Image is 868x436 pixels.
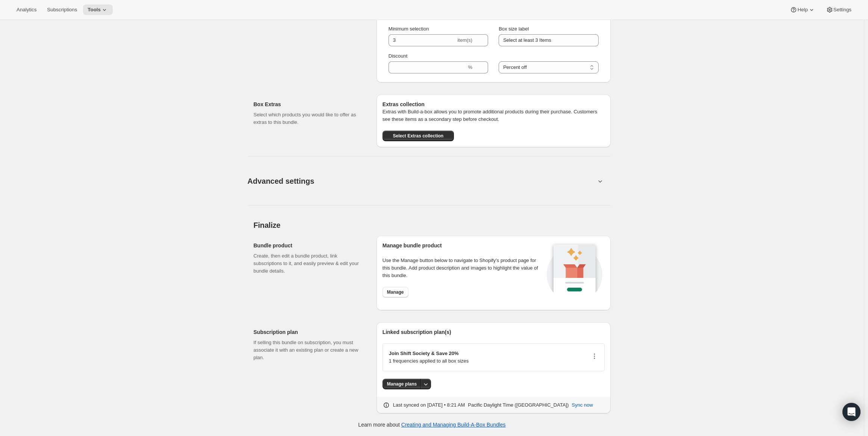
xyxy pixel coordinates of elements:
[248,175,315,187] span: Advanced settings
[393,401,465,409] p: Last synced on [DATE] • 8:21 AM
[383,257,544,279] p: Use the Manage button below to navigate to Shopify’s product page for this bundle. Add product de...
[499,26,529,32] span: Box size label
[88,7,101,13] span: Tools
[254,221,611,230] h2: Finalize
[393,133,443,139] span: Select Extras collection
[383,328,605,336] h2: Linked subscription plan(s)
[389,350,469,357] p: Join Shift Society & Save 20%
[243,166,600,195] button: Advanced settings
[785,5,820,15] button: Help
[383,242,544,249] h2: Manage bundle product
[383,287,408,297] button: Manage
[254,328,364,336] h2: Subscription plan
[383,131,454,141] button: Select Extras collection
[821,5,856,15] button: Settings
[383,101,605,108] h6: Extras collection
[567,399,597,411] button: Sync now
[387,381,417,387] span: Manage plans
[387,289,404,295] span: Manage
[254,111,364,126] p: Select which products you would like to offer as extras to this bundle.
[389,53,408,59] span: Discount
[401,422,506,428] a: Creating and Managing Build-A-Box Bundles
[383,108,605,123] p: Extras with Build-a-box allows you to promote additional products during their purchase. Customer...
[42,5,82,15] button: Subscriptions
[358,421,505,428] p: Learn more about
[383,379,421,389] button: Manage plans
[797,7,808,13] span: Help
[17,7,36,13] span: Analytics
[12,5,41,15] button: Analytics
[833,7,851,13] span: Settings
[457,37,472,43] span: item(s)
[468,64,473,70] span: %
[254,101,364,108] h2: Box Extras
[389,26,429,32] span: Minimum selection
[254,339,364,361] p: If selling this bundle on subscription, you must associate it with an existing plan or create a n...
[842,403,860,421] div: Open Intercom Messenger
[47,7,77,13] span: Subscriptions
[254,252,364,275] p: Create, then edit a bundle product, link subscriptions to it, and easily preview & edit your bund...
[468,401,569,409] p: Pacific Daylight Time ([GEOGRAPHIC_DATA])
[254,242,364,249] h2: Bundle product
[83,5,113,15] button: Tools
[389,357,469,365] p: 1 frequencies applied to all box sizes
[420,379,431,389] button: More actions
[572,401,593,409] span: Sync now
